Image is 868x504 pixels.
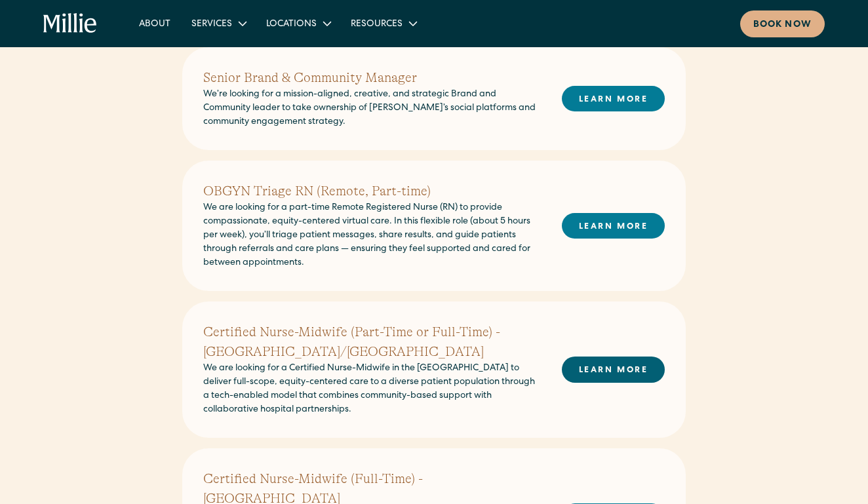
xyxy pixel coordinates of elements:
[203,68,541,88] h2: Senior Brand & Community Manager
[203,201,541,270] p: We are looking for a part-time Remote Registered Nurse (RN) to provide compassionate, equity-cent...
[203,88,541,129] p: We’re looking for a mission-aligned, creative, and strategic Brand and Community leader to take o...
[203,182,541,201] h2: OBGYN Triage RN (Remote, Part-time)
[266,18,317,31] div: Locations
[740,10,825,37] a: Book now
[753,18,812,32] div: Book now
[562,213,665,239] a: LEARN MORE
[191,18,232,31] div: Services
[43,13,97,34] a: home
[203,362,541,417] p: We are looking for a Certified Nurse-Midwife in the [GEOGRAPHIC_DATA] to deliver full-scope, equi...
[562,357,665,382] a: LEARN MORE
[181,12,256,34] div: Services
[128,12,181,34] a: About
[256,12,340,34] div: Locations
[562,86,665,111] a: LEARN MORE
[351,18,403,31] div: Resources
[203,322,541,362] h2: Certified Nurse-Midwife (Part-Time or Full-Time) - [GEOGRAPHIC_DATA]/[GEOGRAPHIC_DATA]
[340,12,426,34] div: Resources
